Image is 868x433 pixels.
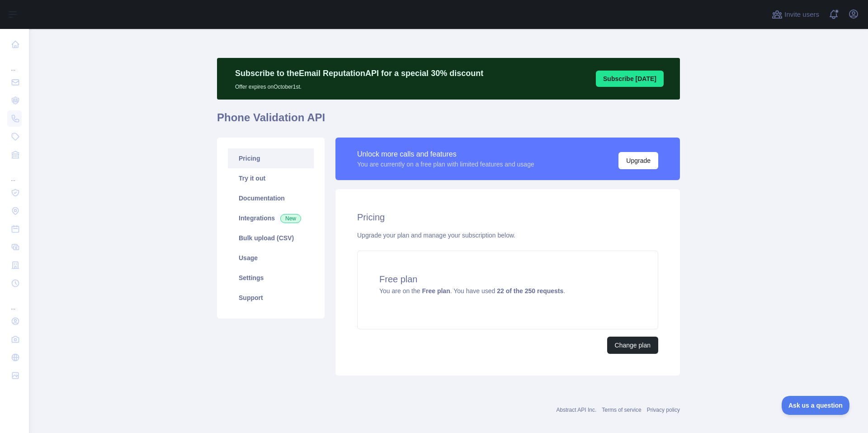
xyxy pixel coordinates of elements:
span: You are on the . You have used . [379,287,565,295]
a: Usage [228,248,314,268]
a: Terms of service [602,407,641,413]
span: Invite users [784,10,819,20]
h4: Free plan [379,273,636,285]
a: Settings [228,268,314,288]
div: ... [7,293,22,311]
h1: Phone Validation API [217,110,680,132]
button: Invite users [770,7,821,22]
button: Subscribe [DATE] [596,71,664,87]
a: Abstract API Inc. [557,407,597,413]
strong: 22 of the 250 requests [497,287,563,295]
button: Change plan [607,337,658,354]
a: Try it out [228,168,314,188]
a: Privacy policy [647,407,680,413]
button: Upgrade [618,152,658,169]
a: Bulk upload (CSV) [228,228,314,248]
p: Subscribe to the Email Reputation API for a special 30 % discount [235,67,483,80]
div: You are currently on a free plan with limited features and usage [357,160,534,169]
a: Integrations New [228,208,314,228]
a: Pricing [228,148,314,168]
div: Upgrade your plan and manage your subscription below. [357,231,658,240]
span: New [280,214,301,223]
strong: Free plan [422,287,450,295]
a: Documentation [228,188,314,208]
div: ... [7,54,22,72]
p: Offer expires on October 1st. [235,80,483,90]
h2: Pricing [357,211,658,224]
div: Unlock more calls and features [357,149,534,160]
iframe: Toggle Customer Support [782,396,850,415]
a: Support [228,288,314,308]
div: ... [7,165,22,183]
